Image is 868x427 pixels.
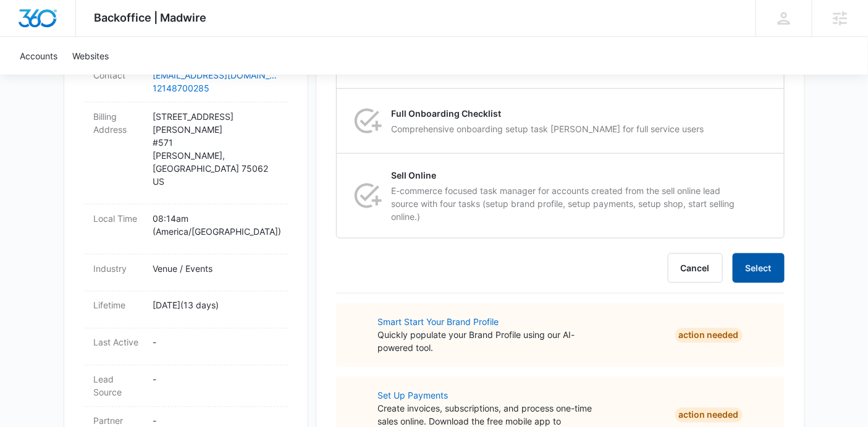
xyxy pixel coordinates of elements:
[153,212,278,238] p: 08:14am ( America/[GEOGRAPHIC_DATA] )
[84,292,288,329] div: Lifetime[DATE](13 days)
[153,262,278,275] p: Venue / Events
[84,205,288,255] div: Local Time08:14am (America/[GEOGRAPHIC_DATA])
[153,299,278,312] p: [DATE] ( 13 days )
[153,336,278,349] p: -
[84,103,288,205] div: Billing Address[STREET_ADDRESS][PERSON_NAME]#571[PERSON_NAME],[GEOGRAPHIC_DATA] 75062US
[94,110,143,136] dt: Billing Address
[392,122,704,135] p: Comprehensive onboarding setup task [PERSON_NAME] for full service users
[94,212,143,225] dt: Local Time
[392,169,739,182] p: Sell Online
[65,37,116,75] a: Websites
[733,253,785,283] button: Select
[84,329,288,366] div: Last Active-
[668,253,723,283] button: Cancel
[675,328,743,343] div: Action Needed
[378,389,594,402] a: Set Up Payments
[95,11,207,24] span: Backoffice | Madwire
[94,262,143,275] dt: Industry
[12,37,65,75] a: Accounts
[392,107,704,120] p: Full Onboarding Checklist
[84,255,288,292] div: IndustryVenue / Events
[94,336,143,349] dt: Last Active
[153,82,278,95] a: 12148700285
[392,184,739,223] p: E-commerce focused task manager for accounts created from the sell online lead source with four t...
[153,69,278,82] a: [EMAIL_ADDRESS][DOMAIN_NAME]
[675,408,743,423] div: Action Needed
[153,373,278,386] p: -
[153,110,278,188] p: [STREET_ADDRESS][PERSON_NAME] #571 [PERSON_NAME] , [GEOGRAPHIC_DATA] 75062 US
[94,373,143,399] dt: Lead Source
[84,366,288,407] div: Lead Source-
[84,48,288,103] div: Billing Contact[PERSON_NAME][EMAIL_ADDRESS][DOMAIN_NAME]12148700285
[378,329,594,355] p: Quickly populate your Brand Profile using our AI-powered tool.
[378,316,594,329] a: Smart Start Your Brand Profile
[94,299,143,312] dt: Lifetime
